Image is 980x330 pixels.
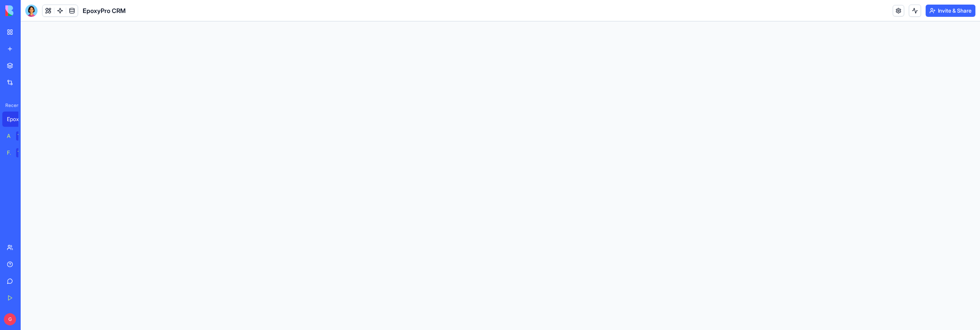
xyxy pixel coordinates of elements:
button: Invite & Share [926,5,975,17]
div: EpoxyPro CRM [7,115,28,123]
img: logo [5,5,53,16]
span: G [4,313,16,325]
span: EpoxyPro CRM [83,6,126,15]
a: EpoxyPro CRM [2,112,33,127]
div: Feedback Form [7,149,11,157]
div: AI Logo Generator [7,132,11,140]
div: TRY [16,131,28,141]
a: Feedback FormTRY [2,145,33,160]
span: Recent [2,102,18,108]
a: AI Logo GeneratorTRY [2,128,33,144]
div: TRY [16,148,28,157]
